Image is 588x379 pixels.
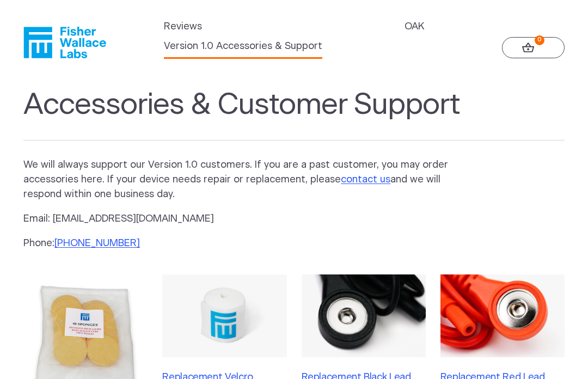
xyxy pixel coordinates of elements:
a: Fisher Wallace [23,27,106,58]
p: We will always support our Version 1.0 customers. If you are a past customer, you may order acces... [23,158,468,202]
strong: 0 [535,35,544,45]
h1: Accessories & Customer Support [23,88,565,140]
a: [PHONE_NUMBER] [54,239,140,248]
img: Replacement Velcro Headband [162,274,286,357]
p: Email: [EMAIL_ADDRESS][DOMAIN_NAME] [23,212,468,227]
a: OAK [405,20,424,34]
a: 0 [502,37,565,58]
p: Phone: [23,236,468,251]
img: Replacement Red Lead Wire [440,274,565,357]
img: Replacement Black Lead Wire [302,274,426,357]
a: contact us [341,175,390,185]
a: Reviews [164,20,202,34]
a: Version 1.0 Accessories & Support [164,39,322,54]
